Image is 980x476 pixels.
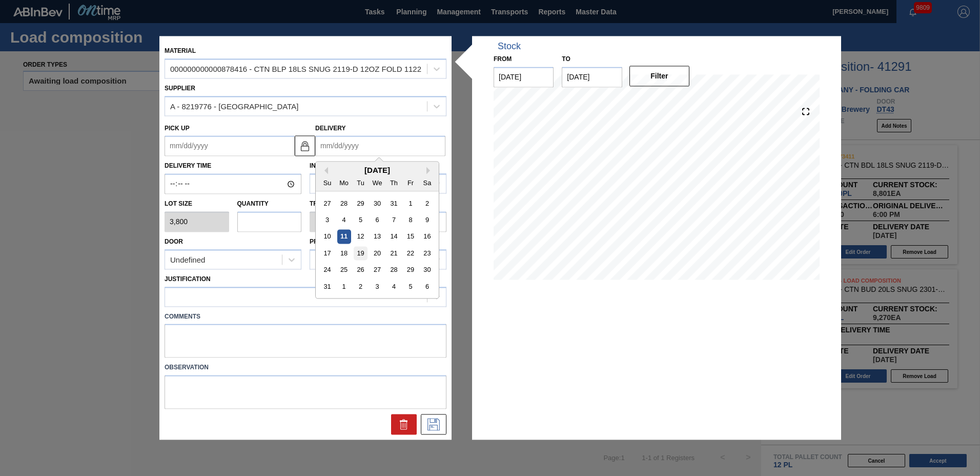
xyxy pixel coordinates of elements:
[337,230,351,244] div: Choose Monday, August 11th, 2025
[370,280,384,294] div: Choose Wednesday, September 3rd, 2025
[299,140,311,152] img: locked
[403,213,417,227] div: Choose Friday, August 8th, 2025
[320,213,334,227] div: Choose Sunday, August 3rd, 2025
[354,280,367,294] div: Choose Tuesday, September 2nd, 2025
[315,125,346,132] label: Delivery
[320,247,334,261] div: Choose Sunday, August 17th, 2025
[337,280,351,294] div: Choose Monday, September 1st, 2025
[337,196,351,210] div: Choose Monday, July 28th, 2025
[315,136,445,156] input: mm/dd/yyyy
[165,47,196,54] label: Material
[354,230,367,244] div: Choose Tuesday, August 12th, 2025
[420,230,434,244] div: Choose Saturday, August 16th, 2025
[337,263,351,277] div: Choose Monday, August 25th, 2025
[165,136,295,156] input: mm/dd/yyyy
[165,159,301,174] label: Delivery Time
[498,41,521,52] div: Stock
[320,230,334,244] div: Choose Sunday, August 10th, 2025
[370,196,384,210] div: Choose Wednesday, July 30th, 2025
[420,263,434,277] div: Choose Saturday, August 30th, 2025
[387,280,401,294] div: Choose Thursday, September 4th, 2025
[387,176,401,190] div: Th
[354,213,367,227] div: Choose Tuesday, August 5th, 2025
[165,361,446,375] label: Observation
[387,213,401,227] div: Choose Thursday, August 7th, 2025
[316,166,439,175] div: [DATE]
[494,55,512,63] label: From
[391,414,417,435] div: Delete Suggestion
[387,196,401,210] div: Choose Thursday, July 31st, 2025
[403,263,417,277] div: Choose Friday, August 29th, 2025
[403,280,417,294] div: Choose Friday, September 5th, 2025
[310,238,366,245] label: Production Line
[319,195,435,295] div: month 2025-08
[354,263,367,277] div: Choose Tuesday, August 26th, 2025
[165,275,211,283] label: Justification
[165,85,195,92] label: Supplier
[320,263,334,277] div: Choose Sunday, August 24th, 2025
[629,66,689,86] button: Filter
[237,201,269,208] label: Quantity
[403,247,417,261] div: Choose Friday, August 22nd, 2025
[387,247,401,261] div: Choose Thursday, August 21st, 2025
[320,176,334,190] div: Su
[370,263,384,277] div: Choose Wednesday, August 27th, 2025
[426,167,434,174] button: Next Month
[321,167,328,174] button: Previous Month
[420,196,434,210] div: Choose Saturday, August 2nd, 2025
[310,201,335,208] label: Trucks
[337,247,351,261] div: Choose Monday, August 18th, 2025
[310,163,342,170] label: Incoterm
[337,176,351,190] div: Mo
[420,247,434,261] div: Choose Saturday, August 23rd, 2025
[170,102,298,111] div: A - 8219776 - [GEOGRAPHIC_DATA]
[354,247,367,261] div: Choose Tuesday, August 19th, 2025
[403,230,417,244] div: Choose Friday, August 15th, 2025
[420,213,434,227] div: Choose Saturday, August 9th, 2025
[295,135,315,156] button: locked
[494,67,554,87] input: mm/dd/yyyy
[421,414,446,435] div: Save Suggestion
[420,176,434,190] div: Sa
[165,125,190,132] label: Pick up
[170,65,421,73] div: 000000000000878416 - CTN BLP 18LS SNUG 2119-D 12OZ FOLD 1122
[170,255,205,264] div: Undefined
[165,238,183,245] label: Door
[370,247,384,261] div: Choose Wednesday, August 20th, 2025
[165,309,446,324] label: Comments
[403,196,417,210] div: Choose Friday, August 1st, 2025
[165,197,229,212] label: Lot size
[370,213,384,227] div: Choose Wednesday, August 6th, 2025
[562,67,622,87] input: mm/dd/yyyy
[320,280,334,294] div: Choose Sunday, August 31st, 2025
[337,213,351,227] div: Choose Monday, August 4th, 2025
[420,280,434,294] div: Choose Saturday, September 6th, 2025
[354,196,367,210] div: Choose Tuesday, July 29th, 2025
[562,55,570,63] label: to
[387,263,401,277] div: Choose Thursday, August 28th, 2025
[387,230,401,244] div: Choose Thursday, August 14th, 2025
[354,176,367,190] div: Tu
[370,230,384,244] div: Choose Wednesday, August 13th, 2025
[403,176,417,190] div: Fr
[320,196,334,210] div: Choose Sunday, July 27th, 2025
[370,176,384,190] div: We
